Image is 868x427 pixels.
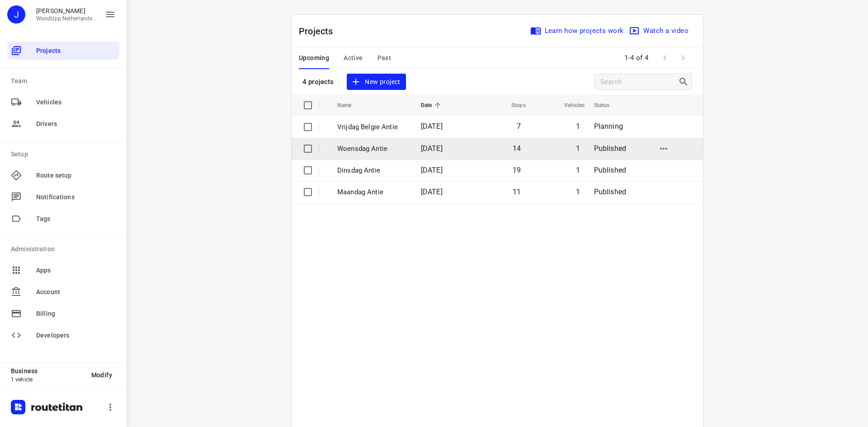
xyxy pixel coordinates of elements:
[678,76,692,87] div: Search
[352,76,400,88] span: New project
[594,122,623,131] span: Planning
[7,166,119,184] div: Route setup
[513,144,521,153] span: 14
[552,100,585,111] span: Vehicles
[576,122,580,131] span: 1
[594,166,627,174] span: Published
[36,266,116,275] span: Apps
[7,261,119,279] div: Apps
[337,122,407,132] p: Vrijdag Belgie Antie
[11,376,84,383] p: 1 vehicle
[36,192,116,202] span: Notifications
[36,309,116,319] span: Billing
[299,52,329,64] span: Upcoming
[576,166,580,174] span: 1
[36,119,116,129] span: Drivers
[11,244,119,254] p: Administration
[513,166,521,174] span: 19
[7,210,119,228] div: Tags
[11,367,84,375] p: Business
[600,75,678,89] input: Search projects
[337,100,363,111] span: Name
[7,5,25,23] div: J
[36,214,116,224] span: Tags
[337,144,407,154] p: Woensdag Antie
[500,100,526,111] span: Stops
[344,52,363,64] span: Active
[594,188,627,196] span: Published
[11,76,119,86] p: Team
[421,100,444,111] span: Date
[421,122,443,131] span: [DATE]
[656,49,674,67] span: Previous Page
[7,115,119,133] div: Drivers
[421,166,443,174] span: [DATE]
[594,100,622,111] span: Status
[337,165,407,176] p: Dinsdag Antie
[7,283,119,301] div: Account
[36,7,98,14] p: Jesper Elenbaas
[36,287,116,297] span: Account
[421,188,443,196] span: [DATE]
[7,93,119,111] div: Vehicles
[36,331,116,340] span: Developers
[421,144,443,153] span: [DATE]
[91,371,112,379] span: Modify
[347,74,406,90] button: New project
[7,305,119,323] div: Billing
[7,188,119,206] div: Notifications
[517,122,521,131] span: 7
[513,188,521,196] span: 11
[377,52,392,64] span: Past
[621,48,652,68] span: 1-4 of 4
[11,150,119,159] p: Setup
[337,187,407,197] p: Maandag Antie
[84,367,119,383] button: Modify
[576,188,580,196] span: 1
[674,49,692,67] span: Next Page
[576,144,580,153] span: 1
[36,46,116,56] span: Projects
[7,326,119,344] div: Developers
[299,24,340,38] p: Projects
[7,42,119,60] div: Projects
[302,78,334,86] p: 4 projects
[36,15,98,22] p: WoodUpp Netherlands B.V.
[594,144,627,153] span: Published
[36,98,116,107] span: Vehicles
[36,171,116,180] span: Route setup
